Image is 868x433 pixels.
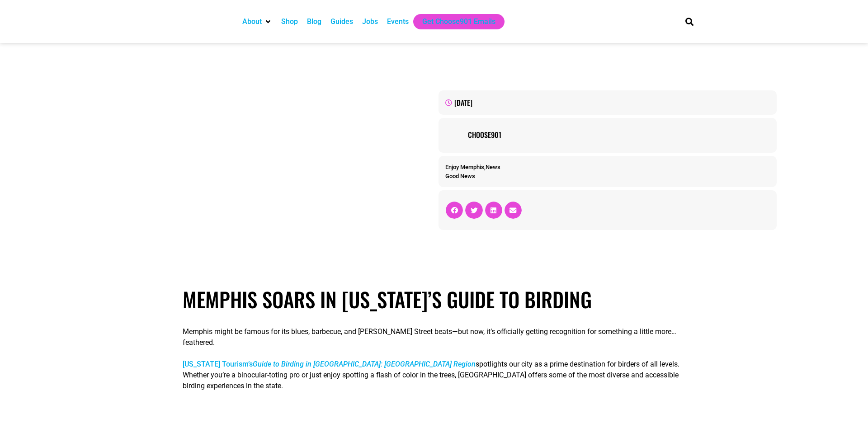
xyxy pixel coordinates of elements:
[468,129,770,140] a: Choose901
[238,14,277,29] div: About
[307,16,321,27] a: Blog
[242,16,262,27] a: About
[140,52,429,269] img: A person kayaking on the Memphis river at sunset with a large arched bridge in the background and...
[454,97,472,108] time: [DATE]
[330,16,353,27] a: Guides
[445,164,500,170] span: ,
[183,326,685,348] p: Memphis might be famous for its blues, barbecue, and [PERSON_NAME] Street beats—but now, it’s off...
[446,202,463,219] div: Share on facebook
[445,164,484,170] a: Enjoy Memphis
[183,287,685,311] h1: Memphis Soars in [US_STATE]’s Guide to Birding
[183,360,476,368] a: [US_STATE] Tourism’sGuide to Birding in [GEOGRAPHIC_DATA]: [GEOGRAPHIC_DATA] Region
[445,125,463,143] img: Picture of Choose901
[465,202,482,219] div: Share on twitter
[281,16,298,27] a: Shop
[505,202,522,219] div: Share on email
[238,14,670,29] nav: Main nav
[485,202,502,219] div: Share on linkedin
[183,359,685,391] p: spotlights our city as a prime destination for birders of all levels. Whether you’re a binocular-...
[387,16,409,27] a: Events
[682,14,697,29] div: Search
[486,164,500,170] a: News
[422,16,495,27] a: Get Choose901 Emails
[253,360,476,368] em: Guide to Birding in [GEOGRAPHIC_DATA]: [GEOGRAPHIC_DATA] Region
[445,173,475,179] a: Good News
[362,16,378,27] a: Jobs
